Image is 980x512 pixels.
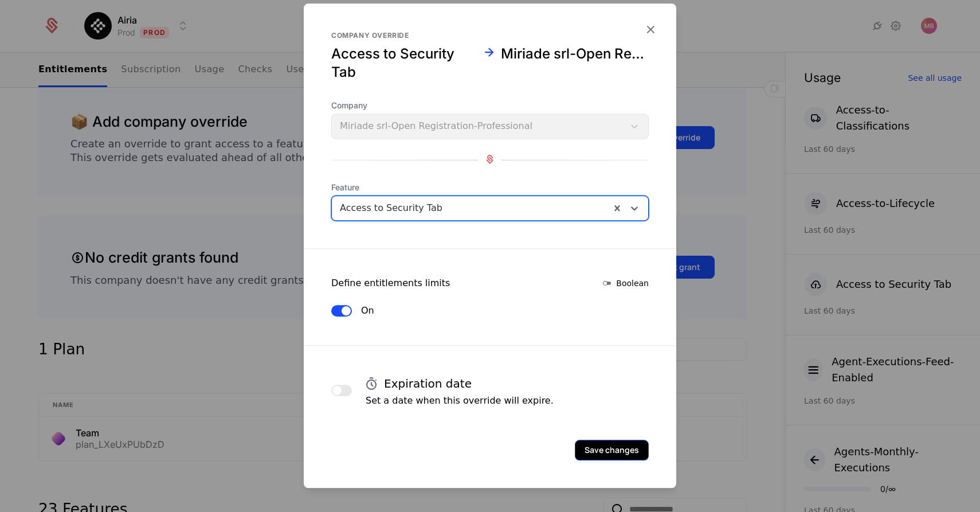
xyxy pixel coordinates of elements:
[331,45,477,81] div: Access to Security Tab
[331,100,649,111] span: Company
[575,440,649,460] button: Save changes
[361,304,374,318] label: On
[384,376,472,392] h4: Expiration date
[331,182,649,193] span: Feature
[331,31,649,40] div: Company override
[501,45,649,81] div: Miriade srl-Open Registration-Professional
[331,276,450,290] div: Define entitlements limits
[616,278,649,289] span: Boolean
[366,394,554,408] p: Set a date when this override will expire.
